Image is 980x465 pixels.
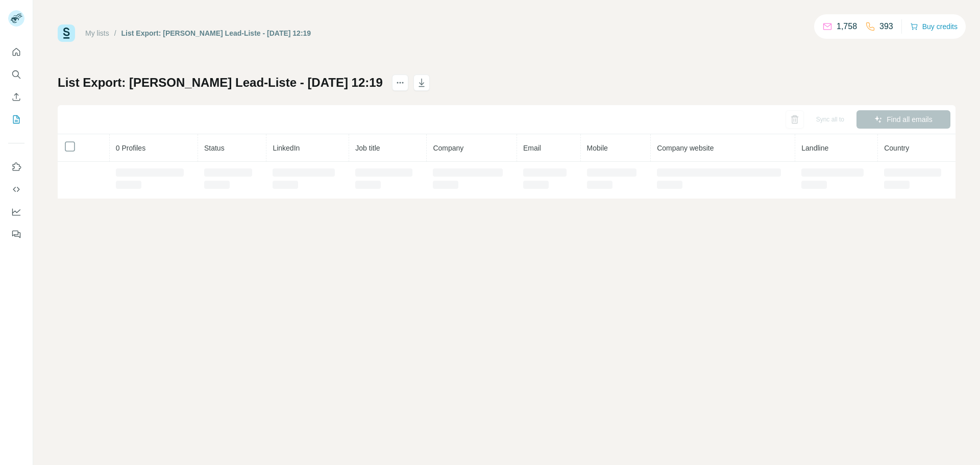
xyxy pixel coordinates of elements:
[8,65,24,84] button: Search
[58,25,75,42] img: Surfe Logo
[879,20,893,33] p: 393
[392,75,408,91] button: actions
[116,144,145,152] span: 0 Profiles
[523,144,541,152] span: Email
[58,75,383,91] h1: List Export: [PERSON_NAME] Lead-Liste - [DATE] 12:19
[8,88,24,106] button: Enrich CSV
[657,144,714,152] span: Company website
[8,43,24,61] button: Quick start
[8,203,24,221] button: Dashboard
[8,180,24,199] button: Use Surfe API
[8,225,24,243] button: Feedback
[884,144,909,152] span: Country
[910,19,958,34] button: Buy credits
[204,144,225,152] span: Status
[121,28,311,38] div: List Export: [PERSON_NAME] Lead-Liste - [DATE] 12:19
[587,144,608,152] span: Mobile
[85,29,109,37] a: My lists
[114,28,116,38] li: /
[837,20,857,33] p: 1,758
[8,158,24,176] button: Use Surfe on LinkedIn
[801,144,828,152] span: Landline
[355,144,380,152] span: Job title
[433,144,463,152] span: Company
[8,110,24,129] button: My lists
[273,144,300,152] span: LinkedIn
